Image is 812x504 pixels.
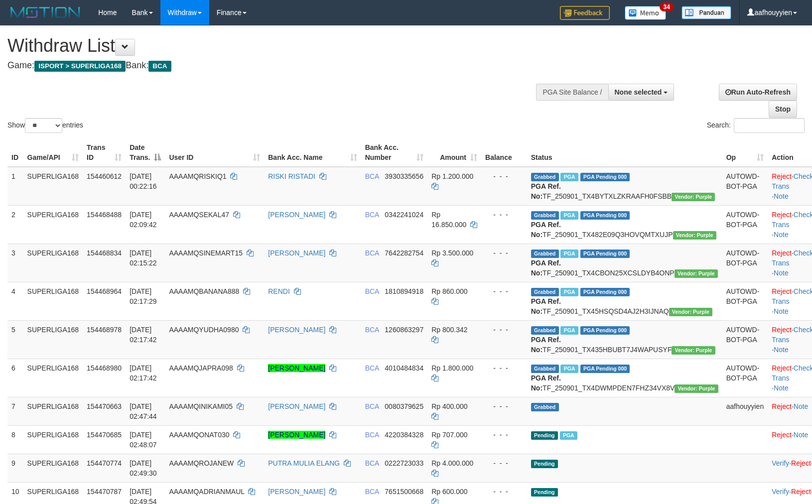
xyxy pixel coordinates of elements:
[7,320,23,359] td: 5
[7,282,23,320] td: 4
[268,287,290,295] a: RENDI
[774,269,789,277] a: Note
[531,336,561,354] b: PGA Ref. No:
[774,384,789,392] a: Note
[148,61,171,72] span: BCA
[365,172,379,180] span: BCA
[130,459,157,477] span: [DATE] 02:49:30
[580,211,630,220] span: PGA Pending
[23,244,83,282] td: SUPERLIGA168
[536,84,608,101] div: PGA Site Balance /
[365,211,379,219] span: BCA
[87,488,122,496] span: 154470787
[794,402,809,410] a: Note
[7,5,83,20] img: MOTION_logo.png
[672,346,715,355] span: Vendor URL: https://trx4.1velocity.biz
[772,211,792,219] a: Reject
[485,286,523,296] div: - - -
[7,61,532,71] h4: Game: Bank:
[431,249,473,257] span: Rp 3.500.000
[527,282,722,320] td: TF_250901_TX45HSQSD4AJ2H3IJNAQ
[365,326,379,334] span: BCA
[531,288,559,296] span: Grabbed
[791,488,811,496] a: Reject
[531,488,558,497] span: Pending
[130,172,157,190] span: [DATE] 00:22:16
[169,287,239,295] span: AAAAMQBANANA888
[268,364,325,372] a: [PERSON_NAME]
[531,182,561,200] b: PGA Ref. No:
[531,173,559,181] span: Grabbed
[130,326,157,344] span: [DATE] 02:17:42
[560,326,578,335] span: Marked by aafchoeunmanni
[23,425,83,454] td: SUPERLIGA168
[87,431,122,439] span: 154470685
[531,211,559,220] span: Grabbed
[7,167,23,206] td: 1
[365,431,379,439] span: BCA
[130,211,157,229] span: [DATE] 02:09:42
[774,192,789,200] a: Note
[268,172,315,180] a: RISKI RISTADI
[431,287,467,295] span: Rp 860.000
[774,307,789,315] a: Note
[431,488,467,496] span: Rp 600.000
[385,326,423,334] span: Copy 1260863297 to clipboard
[531,250,559,258] span: Grabbed
[264,138,361,167] th: Bank Acc. Name: activate to sort column ascending
[772,431,792,439] a: Reject
[365,488,379,496] span: BCA
[580,326,630,335] span: PGA Pending
[527,359,722,397] td: TF_250901_TX4DWMPDEN7FHZ34VX8V
[774,231,789,239] a: Note
[672,193,715,201] span: Vendor URL: https://trx4.1velocity.biz
[385,402,423,410] span: Copy 0080379625 to clipboard
[87,249,122,257] span: 154468834
[485,487,523,497] div: - - -
[7,454,23,482] td: 9
[734,118,805,133] input: Search:
[87,402,122,410] span: 154470663
[527,320,722,359] td: TF_250901_TX435HBUBT7J4WAPUSYF
[560,365,578,373] span: Marked by aafchoeunmanni
[772,459,789,467] a: Verify
[531,365,559,373] span: Grabbed
[660,2,673,11] span: 34
[361,138,428,167] th: Bank Acc. Number: activate to sort column ascending
[431,459,473,467] span: Rp 4.000.000
[772,488,789,496] a: Verify
[673,231,716,240] span: Vendor URL: https://trx4.1velocity.biz
[385,249,423,257] span: Copy 7642282754 to clipboard
[722,320,768,359] td: AUTOWD-BOT-PGA
[268,249,325,257] a: [PERSON_NAME]
[580,250,630,258] span: PGA Pending
[169,402,233,410] span: AAAAMQINIKAMI05
[130,431,157,449] span: [DATE] 02:48:07
[772,287,792,295] a: Reject
[385,364,423,372] span: Copy 4010484834 to clipboard
[130,402,157,420] span: [DATE] 02:47:44
[625,6,667,20] img: Button%20Memo.svg
[87,172,122,180] span: 154460612
[560,288,578,296] span: Marked by aafchoeunmanni
[531,221,561,239] b: PGA Ref. No:
[87,364,122,372] span: 154468980
[485,430,523,440] div: - - -
[23,397,83,425] td: SUPERLIGA168
[268,402,325,410] a: [PERSON_NAME]
[169,326,239,334] span: AAAAMQYUDHA0980
[772,249,792,257] a: Reject
[169,488,244,496] span: AAAAMQADRIANMAUL
[794,431,809,439] a: Note
[87,287,122,295] span: 154468964
[485,210,523,220] div: - - -
[7,118,83,133] label: Show entries
[365,459,379,467] span: BCA
[23,167,83,206] td: SUPERLIGA168
[87,211,122,219] span: 154468488
[722,244,768,282] td: AUTOWD-BOT-PGA
[431,211,466,229] span: Rp 16.850.000
[774,346,789,354] a: Note
[431,172,473,180] span: Rp 1.200.000
[23,359,83,397] td: SUPERLIGA168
